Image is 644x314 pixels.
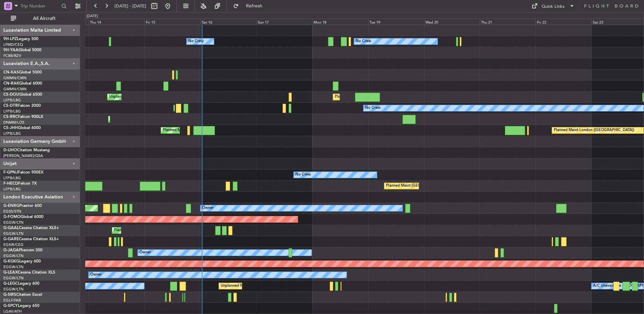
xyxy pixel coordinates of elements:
[3,82,19,86] span: CN-RAK
[3,70,42,74] a: CN-KASGlobal 5000
[3,215,43,219] a: G-FOMOGlobal 6000
[3,304,39,308] a: G-SPCYLegacy 650
[188,36,204,46] div: No Crew
[3,209,21,214] a: EGSS/STN
[90,270,102,280] div: Owner
[3,226,59,230] a: G-GAALCessna Citation XLS+
[542,3,565,10] div: Quick Links
[3,187,21,192] a: LFPB/LBG
[3,170,18,175] span: F-GPNJ
[3,248,19,252] span: G-JAGA
[3,126,18,130] span: CS-JHH
[3,237,19,241] span: G-GARE
[256,19,312,25] div: Sun 17
[114,225,138,235] div: Planned Maint
[202,203,214,213] div: Owner
[3,170,43,175] a: F-GPNJFalcon 900EX
[3,237,59,241] a: G-GARECessna Citation XLS+
[3,309,22,314] a: LGAV/ATH
[3,264,24,270] a: EGGW/LTN
[3,220,24,225] a: EGGW/LTN
[3,298,21,303] a: EGLF/FAB
[3,104,41,108] a: CS-DTRFalcon 2000
[3,287,24,292] a: EGGW/LTN
[87,13,98,19] div: [DATE]
[3,293,16,297] span: G-SIRS
[365,103,381,113] div: No Crew
[3,48,19,52] span: 9H-YAA
[3,115,18,119] span: CS-RRC
[3,98,21,103] a: LFPB/LBG
[3,87,27,92] a: GMMN/CMN
[3,115,43,119] a: CS-RRCFalcon 900LX
[200,19,256,25] div: Sat 16
[3,82,42,86] a: CN-RAKGlobal 6000
[3,271,18,275] span: G-LEAX
[3,293,42,297] a: G-SIRSCitation Excel
[3,37,38,41] a: 9H-LPZLegacy 500
[3,109,21,114] a: LFPB/LBG
[163,125,269,135] div: Planned Maint [GEOGRAPHIC_DATA] ([GEOGRAPHIC_DATA])
[3,148,50,152] a: D-IJHOCitation Mustang
[3,48,41,52] a: 9H-YAAGlobal 5000
[221,281,331,291] div: Unplanned Maint [GEOGRAPHIC_DATA] ([GEOGRAPHIC_DATA])
[3,153,43,158] a: [PERSON_NAME]/QSA
[3,131,21,136] a: LFPB/LBG
[139,248,151,258] div: Owner
[3,148,17,152] span: D-IJHO
[3,37,17,41] span: 9H-LPZ
[21,1,59,11] input: Trip Number
[424,19,480,25] div: Wed 20
[230,1,270,11] button: Refresh
[3,176,21,181] a: LFPB/LBG
[109,92,220,102] div: Unplanned Maint [GEOGRAPHIC_DATA] ([GEOGRAPHIC_DATA])
[3,242,24,247] a: EGNR/CEG
[295,170,311,180] div: No Crew
[3,70,19,74] span: CN-KAS
[3,182,37,186] a: F-HECDFalcon 7X
[3,126,41,130] a: CS-JHHGlobal 6000
[3,204,19,208] span: G-ENRG
[3,282,18,286] span: G-LEGC
[18,16,71,21] span: All Aircraft
[7,13,73,24] button: All Aircraft
[144,19,200,25] div: Fri 15
[240,4,268,8] span: Refresh
[3,42,23,47] a: LFMD/CEQ
[3,53,21,58] a: FCBB/BZV
[3,253,24,258] a: EGGW/LTN
[536,19,591,25] div: Fri 22
[3,276,24,281] a: EGGW/LTN
[386,181,492,191] div: Planned Maint [GEOGRAPHIC_DATA] ([GEOGRAPHIC_DATA])
[3,259,41,263] a: G-KGKGLegacy 600
[3,93,19,97] span: CS-DOU
[3,104,18,108] span: CS-DTR
[3,182,18,186] span: F-HECD
[368,19,424,25] div: Tue 19
[3,231,24,236] a: EGGW/LTN
[3,75,27,81] a: GMMN/CMN
[312,19,368,25] div: Mon 18
[115,3,146,9] span: [DATE] - [DATE]
[3,204,42,208] a: G-ENRGPraetor 600
[3,120,24,125] a: DNMM/LOS
[3,226,19,230] span: G-GAAL
[3,259,19,263] span: G-KGKG
[3,215,21,219] span: G-FOMO
[335,92,441,102] div: Planned Maint [GEOGRAPHIC_DATA] ([GEOGRAPHIC_DATA])
[480,19,536,25] div: Thu 21
[3,248,42,252] a: G-JAGAPhenom 300
[3,271,55,275] a: G-LEAXCessna Citation XLS
[89,19,144,25] div: Thu 14
[554,125,634,135] div: Planned Maint London ([GEOGRAPHIC_DATA])
[528,1,578,11] button: Quick Links
[356,36,371,46] div: No Crew
[3,304,18,308] span: G-SPCY
[3,282,39,286] a: G-LEGCLegacy 600
[3,93,42,97] a: CS-DOUGlobal 6500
